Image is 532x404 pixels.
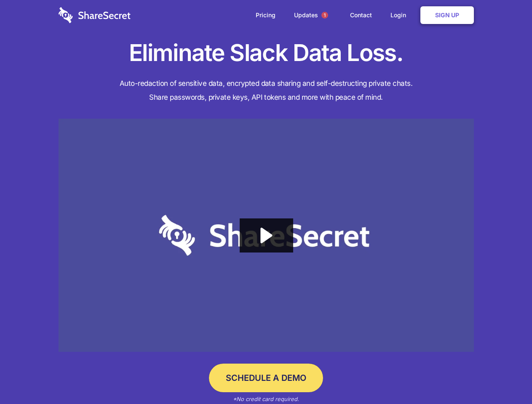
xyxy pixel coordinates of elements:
[382,2,419,28] a: Login
[59,77,474,104] h4: Auto-redaction of sensitive data, encrypted data sharing and self-destructing private chats. Shar...
[342,2,380,28] a: Contact
[59,38,474,68] h1: Eliminate Slack Data Loss.
[59,119,474,352] a: Wistia video thumbnail
[247,2,284,28] a: Pricing
[59,7,131,23] img: logo-wordmark-white-trans-d4663122ce5f474addd5e946df7df03e33cb6a1c49d2221995e7729f52c070b2.svg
